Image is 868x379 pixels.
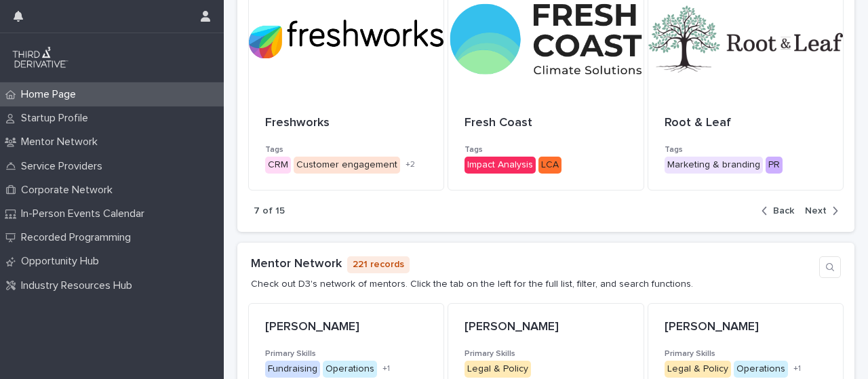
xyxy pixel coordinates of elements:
p: Mentor Network [16,136,108,148]
span: + 1 [793,365,801,373]
div: Impact Analysis [465,157,536,174]
div: Operations [323,361,377,378]
span: Next [805,206,827,216]
h3: Primary Skills [465,348,627,359]
div: Marketing & branding [665,157,763,174]
p: [PERSON_NAME] [265,320,427,335]
h3: Primary Skills [665,348,827,359]
div: CRM [265,157,291,174]
p: Fresh Coast [465,116,627,131]
p: In-Person Events Calendar [16,207,155,220]
p: Freshworks [265,116,427,131]
h1: Mentor Network [251,257,342,272]
p: [PERSON_NAME] [665,320,827,335]
p: [PERSON_NAME] [465,320,627,335]
p: Service Providers [16,160,113,173]
div: Legal & Policy [665,361,731,378]
h3: Tags [465,144,627,155]
p: Opportunity Hub [16,255,110,268]
div: PR [766,157,783,174]
span: + 2 [406,161,415,169]
p: Startup Profile [16,112,99,125]
p: 7 of 15 [254,205,285,217]
h3: Tags [665,144,827,155]
h3: Tags [265,144,427,155]
p: Industry Resources Hub [16,279,143,292]
div: Fundraising [265,361,320,378]
img: q0dI35fxT46jIlCv2fcp [11,44,70,71]
p: Recorded Programming [16,231,142,244]
span: Back [773,206,794,216]
p: 221 records [347,256,410,273]
p: Corporate Network [16,184,123,197]
div: Operations [734,361,788,378]
div: LCA [538,157,561,174]
p: Root & Leaf [665,116,827,131]
div: Customer engagement [294,157,400,174]
div: Legal & Policy [465,361,531,378]
h3: Primary Skills [265,348,427,359]
button: Next [800,205,838,217]
p: Home Page [16,88,87,101]
span: + 1 [382,365,390,373]
button: Back [762,205,800,217]
p: Check out D3's network of mentors. Click the tab on the left for the full list, filter, and searc... [251,279,693,290]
